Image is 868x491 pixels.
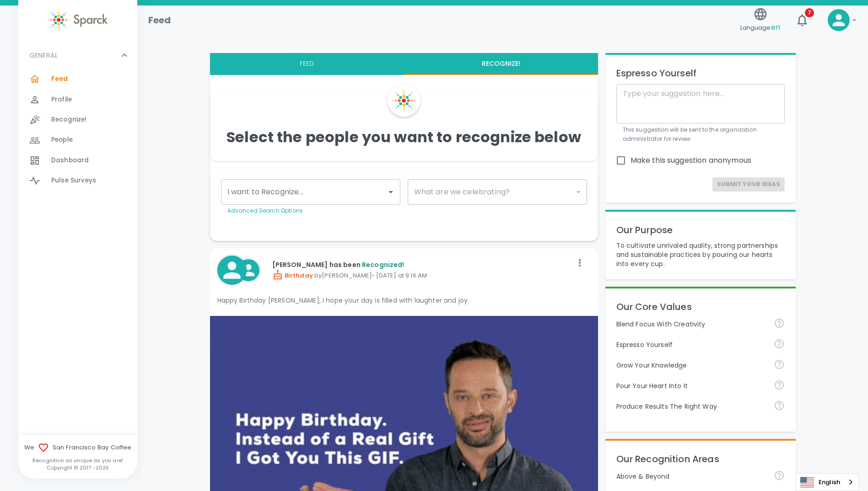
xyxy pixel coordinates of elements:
p: Espresso Yourself [616,340,766,349]
span: Make this suggestion anonymous [631,155,752,166]
a: Sparck logo [18,9,137,31]
span: Profile [51,95,72,104]
div: interaction tabs [210,53,598,75]
p: Pour Your Heart Into It [616,381,766,390]
img: Sparck Logo [392,89,415,112]
a: Recognize! [18,110,137,130]
span: People [51,135,73,144]
p: GENERAL [29,51,58,60]
a: Profile [18,90,137,110]
p: Our Recognition Areas [616,452,785,466]
p: Our Core Values [616,299,785,314]
span: en [771,22,780,32]
svg: Achieve goals today and innovate for tomorrow [774,318,785,329]
p: Espresso Yourself [616,66,785,80]
p: Happy Birthday [PERSON_NAME], I hope your day is filled with laughter and joy. [217,296,591,305]
span: 7 [805,8,814,17]
img: Sparck logo [48,9,108,31]
button: Open [384,186,397,198]
p: To cultivate unrivaled quality, strong partnerships and sustainable practices by pouring our hear... [616,241,785,268]
p: [PERSON_NAME] has been [272,260,572,269]
button: Feed [210,53,404,75]
div: GENERAL [18,42,137,69]
button: Language:en [737,4,784,37]
span: We San Francisco Bay Coffee [18,442,137,453]
a: Feed [18,69,137,89]
svg: Follow your curiosity and learn together [774,359,785,370]
span: Recognized! [362,260,404,269]
p: This suggestion will be sent to the organization administrator for review. [623,125,778,144]
h1: Feed [148,13,171,27]
span: Feed [51,75,68,84]
span: Recognize! [51,115,87,124]
p: Copyright © 2017 - 2025 [18,464,137,471]
p: Blend Focus With Creativity [616,320,766,329]
div: Language [795,473,859,491]
svg: For going above and beyond! [774,470,785,481]
span: Pulse Surveys [51,176,96,185]
span: Language: [740,21,780,34]
span: Dashboard [51,156,89,165]
p: Above & Beyond [616,472,766,481]
button: Recognize! [404,53,598,75]
a: Advanced Search Options [227,207,303,214]
p: Recognition as unique as you are! [18,457,137,464]
aside: Language selected: English [795,473,859,491]
p: Our Purpose [616,223,785,237]
a: People [18,130,137,150]
svg: Share your voice and your ideas [774,338,785,349]
a: English [796,474,858,491]
h4: Select the people you want to recognize below [226,128,581,146]
p: Produce Results The Right Way [616,402,766,411]
button: 7 [791,9,813,31]
p: by [PERSON_NAME] • [DATE] at 9:16 AM [272,269,572,280]
svg: Find success working together and doing the right thing [774,400,785,411]
a: Pulse Surveys [18,171,137,191]
a: Dashboard [18,150,137,171]
svg: Come to work to make a difference in your own way [774,379,785,390]
div: GENERAL [18,69,137,194]
span: Birthday [272,271,313,280]
p: Grow Your Knowledge [616,361,766,370]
